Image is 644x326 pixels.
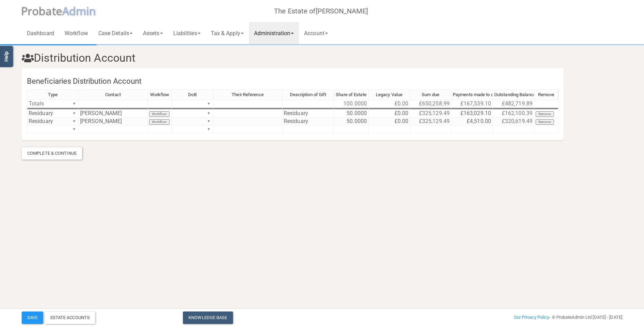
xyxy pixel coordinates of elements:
[71,100,77,107] div: ▼
[232,92,264,97] span: Their Reference
[188,92,196,97] span: DoB
[27,118,79,125] td: Residuary
[410,118,451,125] td: £325,129.49
[334,118,369,125] td: 50.0000
[149,111,169,117] button: Workflow
[71,125,77,133] div: ▼
[494,92,536,97] span: Outstanding Balance
[282,110,334,118] td: Residuary
[451,110,493,118] td: £163,029.10
[410,100,451,108] td: £650,258.99
[536,119,554,125] button: Remove
[369,100,410,108] td: £0.00
[493,118,534,125] td: £320,619.49
[138,22,168,44] a: Assets
[334,110,369,118] td: 50.0000
[493,100,534,108] td: £482,719.89
[453,92,500,97] span: Payments made to date
[21,3,62,18] span: P
[206,125,212,133] div: ▼
[22,147,82,160] div: Complete & Continue
[369,118,410,125] td: £0.00
[48,92,58,97] span: Type
[71,118,77,125] div: ▼
[168,22,206,44] a: Liabilities
[422,92,439,97] span: Sum due
[79,110,148,118] td: [PERSON_NAME]
[22,312,43,324] button: Save
[334,100,369,108] td: 100.0000
[22,22,59,44] a: Dashboard
[17,52,627,64] h3: Distribution Account
[451,118,493,125] td: £4,510.00
[22,73,574,90] h4: Beneficiaries Distribution Account
[71,110,77,117] div: ▼
[538,92,554,97] span: Remove
[149,119,169,125] button: Workflow
[27,100,79,108] td: Totals
[514,315,549,320] a: Our Privacy Policy
[282,118,334,125] td: Residuary
[424,313,627,322] div: - © ProbateAdmin Ltd [DATE] - [DATE]
[45,312,96,324] div: Estate Accounts
[62,3,96,18] span: A
[206,100,212,107] div: ▼
[206,110,212,117] div: ▼
[93,22,138,44] a: Case Details
[493,110,534,118] td: £162,100.39
[451,100,493,108] td: £167,539.10
[28,3,62,18] span: robate
[105,92,121,97] span: Contact
[369,110,410,118] td: £0.00
[249,22,299,44] a: Administration
[150,92,169,97] span: Workflow
[290,92,326,97] span: Description of Gift
[183,312,233,324] a: Knowledge Base
[376,92,402,97] span: Legacy Value
[69,3,96,18] span: dmin
[206,22,249,44] a: Tax & Apply
[536,111,554,117] button: Remove
[410,110,451,118] td: £325,129.49
[79,118,148,125] td: [PERSON_NAME]
[336,92,367,97] span: Share of Estate
[59,22,93,44] a: Workflow
[299,22,333,44] a: Account
[27,110,79,118] td: Residuary
[206,118,212,125] div: ▼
